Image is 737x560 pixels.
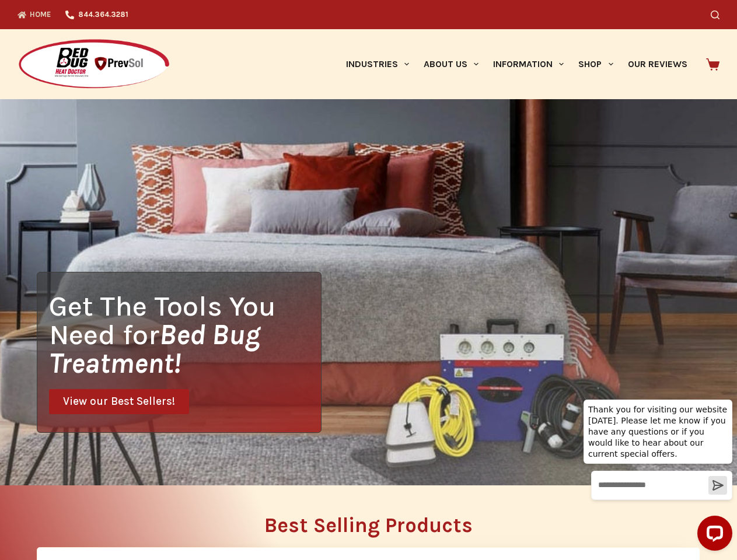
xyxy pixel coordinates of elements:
[49,292,321,377] h1: Get The Tools You Need for
[37,515,700,535] h2: Best Selling Products
[620,29,694,99] a: Our Reviews
[571,29,620,99] a: Shop
[49,389,189,414] a: View our Best Sellers!
[18,38,170,90] img: Prevsol/Bed Bug Heat Doctor
[574,388,737,560] iframe: LiveChat chat widget
[416,29,485,99] a: About Us
[711,10,719,19] button: Search
[338,29,694,99] nav: Primary
[49,318,260,380] i: Bed Bug Treatment!
[338,29,416,99] a: Industries
[63,396,175,407] span: View our Best Sellers!
[486,29,571,99] a: Information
